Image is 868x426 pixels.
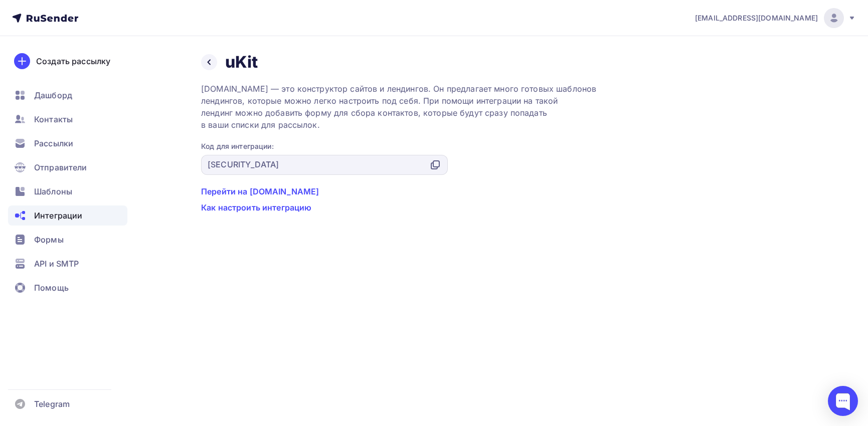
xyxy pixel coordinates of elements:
[34,113,73,125] span: Контакты
[34,161,87,173] span: Отправители
[8,133,127,153] a: Рассылки
[201,141,803,151] h3: Код для интеграции:
[34,89,72,101] span: Дашборд
[201,201,803,214] a: Как настроить интеграцию
[8,157,127,177] a: Отправители
[8,109,127,129] a: Контакты
[34,209,82,222] span: Интеграции
[201,185,803,197] a: Перейти на [DOMAIN_NAME]
[36,55,110,67] div: Создать рассылку
[208,159,279,170] div: [SECURITY_DATA]
[201,83,803,131] div: [DOMAIN_NAME] — это конструктор сайтов и лендингов. Он предлагает много готовых шаблонов лендинго...
[8,230,127,250] a: Формы
[34,398,70,410] span: Telegram
[225,52,258,72] h2: uKit
[8,181,127,201] a: Шаблоны
[34,258,79,270] span: API и SMTP
[695,8,856,28] a: [EMAIL_ADDRESS][DOMAIN_NAME]
[8,85,127,105] a: Дашборд
[34,185,72,197] span: Шаблоны
[34,137,73,149] span: Рассылки
[34,234,64,246] span: Формы
[34,282,69,294] span: Помощь
[695,13,818,23] span: [EMAIL_ADDRESS][DOMAIN_NAME]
